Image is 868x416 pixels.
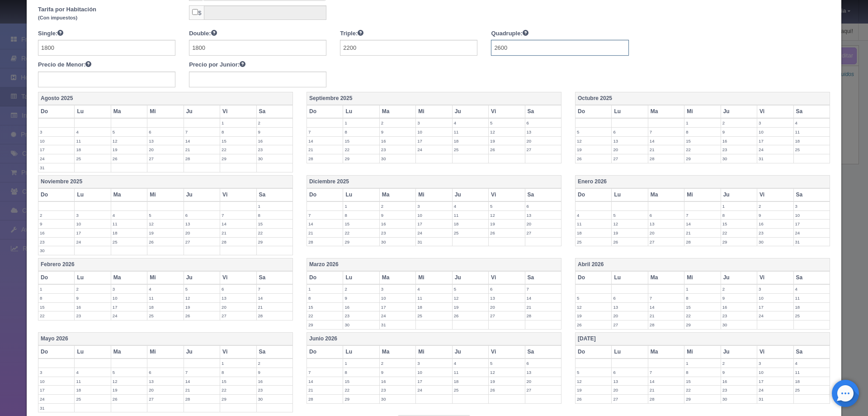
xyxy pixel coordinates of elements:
[257,303,292,311] label: 21
[525,137,561,145] label: 20
[489,229,524,237] label: 26
[757,145,793,154] label: 24
[721,137,757,145] label: 16
[147,238,183,246] label: 26
[453,311,488,320] label: 26
[343,359,379,368] label: 1
[75,128,110,136] label: 4
[612,320,647,329] label: 27
[307,154,343,163] label: 28
[648,294,684,302] label: 7
[757,137,793,145] label: 17
[684,320,720,329] label: 29
[75,145,110,154] label: 18
[612,145,647,154] label: 20
[757,211,793,220] label: 9
[380,229,415,237] label: 23
[491,29,528,38] label: Quadruple:
[794,128,830,136] label: 11
[576,238,611,246] label: 25
[453,202,488,210] label: 4
[147,294,183,302] label: 11
[576,294,611,302] label: 5
[576,137,611,145] label: 12
[111,311,147,320] label: 24
[111,145,147,154] label: 19
[184,220,220,228] label: 13
[525,294,561,302] label: 14
[307,320,343,329] label: 29
[147,229,183,237] label: 19
[307,285,343,293] label: 1
[257,128,292,136] label: 9
[75,303,110,311] label: 16
[489,294,524,302] label: 13
[721,238,757,246] label: 29
[684,359,720,368] label: 1
[489,119,524,127] label: 5
[416,119,452,127] label: 3
[307,220,343,228] label: 14
[453,211,488,220] label: 11
[184,137,220,145] label: 14
[189,60,245,69] label: Precio por Junior:
[525,359,561,368] label: 6
[184,294,220,302] label: 12
[648,311,684,320] label: 21
[220,294,256,302] label: 13
[489,359,524,368] label: 5
[416,359,452,368] label: 3
[525,119,561,127] label: 6
[794,145,830,154] label: 25
[612,229,647,237] label: 19
[111,229,147,237] label: 18
[684,137,720,145] label: 15
[147,368,183,377] label: 6
[38,368,74,377] label: 3
[576,320,611,329] label: 26
[525,220,561,228] label: 20
[307,229,343,237] label: 21
[75,211,110,220] label: 3
[416,128,452,136] label: 10
[38,246,74,255] label: 30
[525,285,561,293] label: 7
[721,154,757,163] label: 30
[648,137,684,145] label: 14
[525,128,561,136] label: 13
[794,211,830,220] label: 10
[453,285,488,293] label: 5
[220,303,256,311] label: 20
[75,285,110,293] label: 2
[648,128,684,136] label: 7
[757,202,793,210] label: 2
[307,294,343,302] label: 8
[684,211,720,220] label: 7
[794,229,830,237] label: 24
[307,137,343,145] label: 14
[257,359,292,368] label: 2
[307,238,343,246] label: 28
[416,145,452,154] label: 24
[721,303,757,311] label: 16
[380,202,415,210] label: 2
[307,211,343,220] label: 7
[757,285,793,293] label: 3
[307,145,343,154] label: 21
[75,238,110,246] label: 24
[794,119,830,127] label: 4
[307,128,343,136] label: 7
[648,220,684,228] label: 13
[380,294,415,302] label: 10
[416,285,452,293] label: 4
[380,128,415,136] label: 9
[220,145,256,154] label: 22
[416,294,452,302] label: 11
[147,311,183,320] label: 25
[343,154,379,163] label: 29
[343,320,379,329] label: 30
[453,294,488,302] label: 12
[684,145,720,154] label: 22
[489,202,524,210] label: 5
[576,128,611,136] label: 5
